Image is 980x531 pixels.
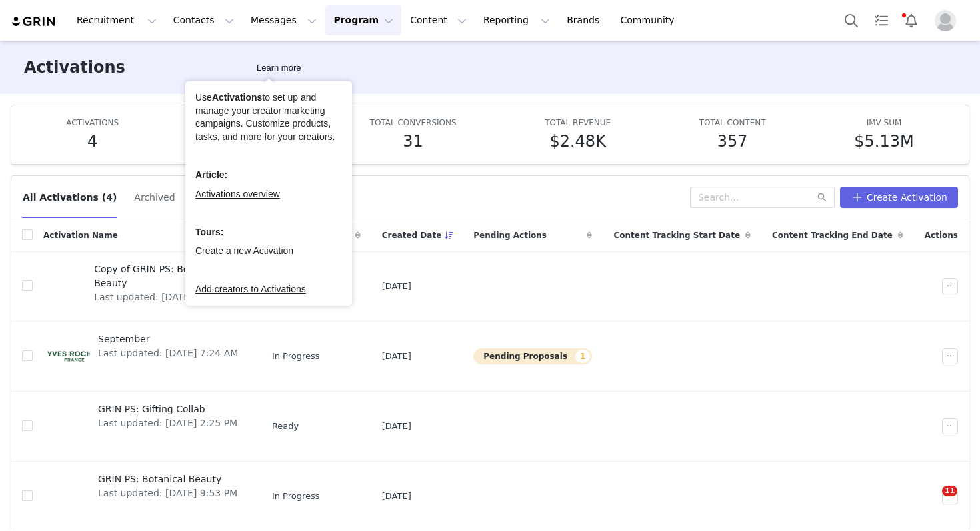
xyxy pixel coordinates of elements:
[98,346,238,360] span: Last updated: [DATE] 7:24 AM
[473,348,592,364] button: Pending Proposals1
[942,486,957,496] span: 11
[195,169,227,180] b: Article:
[43,400,251,453] a: GRIN PS: Gifting CollabLast updated: [DATE] 2:25 PM
[243,5,325,35] button: Messages
[94,263,243,290] span: Copy of GRIN PS: Botanical Beauty
[402,5,475,35] button: Content
[43,260,251,313] a: Copy of GRIN PS: Botanical BeautyLast updated: [DATE] 8:45 AM
[837,5,866,35] button: Search
[935,10,956,31] img: placeholder-profile.jpg
[927,10,969,31] button: Profile
[195,91,342,143] div: Use to set up and manage your creator marketing campaigns. Customize products, tasks, and more fo...
[66,118,119,127] span: ACTIVATIONS
[272,490,320,503] span: In Progress
[559,5,611,35] a: Brands
[22,187,117,208] button: All Activations (4)
[272,420,299,433] span: Ready
[212,92,262,103] b: Activations
[867,118,902,127] span: IMV SUM
[98,402,237,416] span: GRIN PS: Gifting Collab
[195,189,280,199] a: Activations overview
[473,229,547,241] span: Pending Actions
[133,187,175,208] button: Archived
[867,5,896,35] a: Tasks
[717,129,748,153] h5: 357
[382,420,411,433] span: [DATE]
[915,486,947,518] iframe: Intercom live chat
[98,486,237,500] span: Last updated: [DATE] 9:53 PM
[545,118,611,127] span: TOTAL REVENUE
[854,129,913,153] h5: $5.13M
[403,129,423,153] h5: 31
[613,229,740,241] span: Content Tracking Start Date
[475,5,558,35] button: Reporting
[98,416,237,430] span: Last updated: [DATE] 2:25 PM
[195,245,293,256] a: Create a new Activation
[772,229,893,241] span: Content Tracking End Date
[370,118,457,127] span: TOTAL CONVERSIONS
[11,15,57,28] img: grin logo
[69,5,165,35] button: Recruitment
[382,229,442,241] span: Created Date
[382,280,411,293] span: [DATE]
[897,5,926,35] button: Notifications
[43,330,251,383] a: SeptemberLast updated: [DATE] 7:24 AM
[914,221,969,249] div: Actions
[98,472,237,486] span: GRIN PS: Botanical Beauty
[94,290,243,304] span: Last updated: [DATE] 8:45 AM
[549,129,605,153] h5: $2.48K
[382,490,411,503] span: [DATE]
[272,350,320,363] span: In Progress
[840,187,958,208] button: Create Activation
[43,470,251,523] a: GRIN PS: Botanical BeautyLast updated: [DATE] 9:53 PM
[195,284,306,294] a: Add creators to Activations
[165,5,242,35] button: Contacts
[43,229,118,241] span: Activation Name
[382,350,411,363] span: [DATE]
[817,193,827,202] i: icon: search
[699,118,766,127] span: TOTAL CONTENT
[98,332,238,346] span: September
[24,55,125,79] h3: Activations
[613,5,689,35] a: Community
[195,227,224,237] b: Tours:
[690,187,835,208] input: Search...
[87,129,97,153] h5: 4
[325,5,401,35] button: Program
[254,61,303,75] div: Tooltip anchor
